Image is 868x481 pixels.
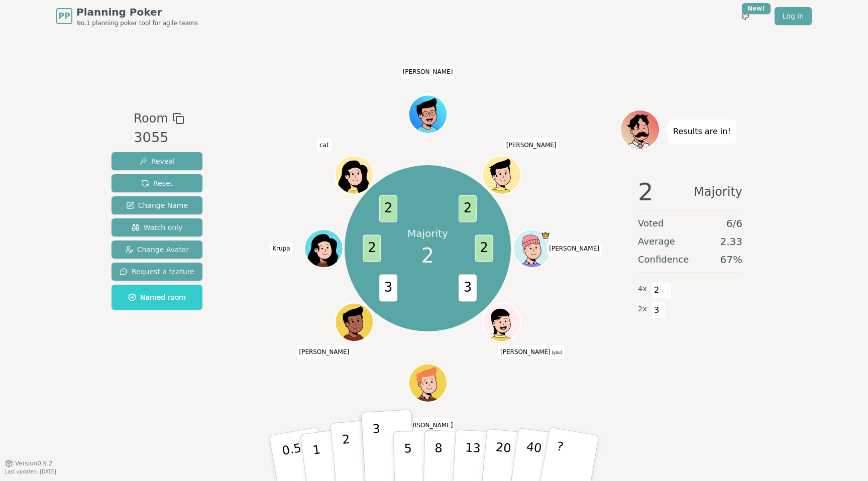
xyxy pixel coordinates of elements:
[651,282,663,299] span: 2
[638,216,664,230] span: Voted
[498,345,565,359] span: Click to change your name
[400,65,456,79] span: Click to change your name
[112,263,202,281] button: Request a feature
[651,302,663,319] span: 3
[372,422,383,476] p: 3
[270,242,292,256] span: Click to change your name
[400,418,456,432] span: Click to change your name
[76,19,198,27] span: No.1 planning poker tool for agile teams
[58,10,70,22] span: PP
[15,459,53,467] span: Version 0.9.2
[379,275,397,302] span: 3
[540,230,550,240] span: Corey is the host
[379,195,397,222] span: 2
[363,235,381,262] span: 2
[638,234,675,249] span: Average
[547,242,602,256] span: Click to change your name
[112,196,202,214] button: Change Name
[296,345,352,359] span: Click to change your name
[407,226,448,240] p: Majority
[112,240,202,259] button: Change Avatar
[673,125,731,139] p: Results are in!
[638,284,647,295] span: 4 x
[112,218,202,236] button: Watch only
[112,285,202,310] button: Named room
[5,459,53,467] button: Version0.9.2
[128,292,186,302] span: Named room
[56,5,198,27] a: PPPlanning PokerNo.1 planning poker tool for agile teams
[421,240,434,271] span: 2
[638,253,689,267] span: Confidence
[458,275,476,302] span: 3
[736,7,754,25] button: New!
[126,200,188,210] span: Change Name
[483,304,519,340] button: Click to change your avatar
[132,222,183,232] span: Watch only
[134,128,184,148] div: 3055
[775,7,812,25] a: Log in
[720,253,742,267] span: 67 %
[76,5,198,19] span: Planning Poker
[551,350,563,355] span: (you)
[475,235,493,262] span: 2
[638,304,647,315] span: 2 x
[694,180,742,204] span: Majority
[638,180,654,204] span: 2
[317,138,332,152] span: Click to change your name
[141,178,173,188] span: Reset
[134,109,168,128] span: Room
[139,156,175,166] span: Reveal
[5,469,56,474] span: Last updated: [DATE]
[720,234,742,249] span: 2.33
[112,174,202,192] button: Reset
[112,152,202,170] button: Reveal
[742,3,771,14] div: New!
[504,138,559,152] span: Click to change your name
[726,216,742,230] span: 6 / 6
[125,245,189,255] span: Change Avatar
[458,195,476,222] span: 2
[120,267,194,277] span: Request a feature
